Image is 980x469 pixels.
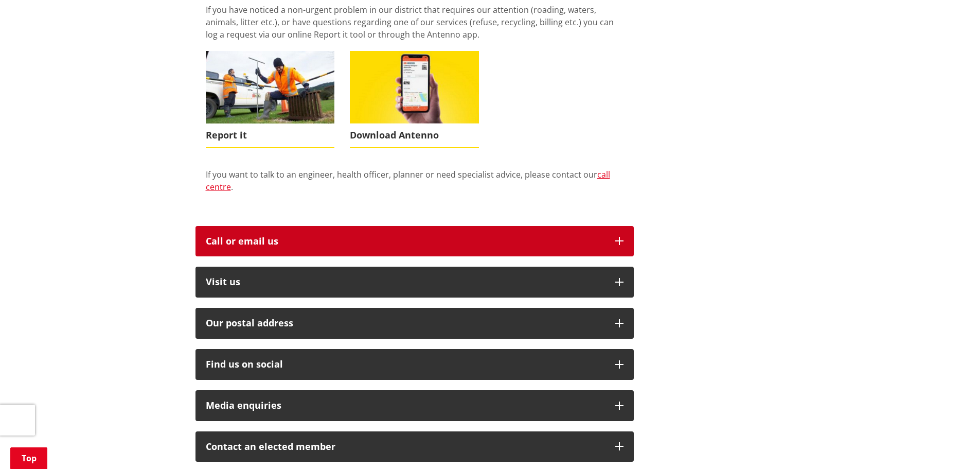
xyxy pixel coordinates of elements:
[206,168,623,205] div: If you want to talk to an engineer, health officer, planner or need specialist advice, please con...
[195,390,634,421] button: Media enquiries
[206,442,605,452] p: Contact an elected member
[350,51,479,147] a: Download Antenno
[206,169,610,193] a: call centre
[206,318,605,328] h2: Our postal address
[195,308,634,339] button: Our postal address
[195,431,634,462] button: Contact an elected member
[350,51,479,124] img: Antenno
[195,349,634,380] button: Find us on social
[206,359,605,370] div: Find us on social
[206,277,605,287] p: Visit us
[195,226,634,257] button: Call or email us
[206,236,605,247] div: Call or email us
[350,124,479,147] span: Download Antenno
[206,124,335,147] span: Report it
[933,426,970,463] iframe: Messenger Launcher
[206,51,335,147] a: Report it
[195,267,634,298] button: Visit us
[206,51,335,124] img: Report it
[206,4,614,40] span: If you have noticed a non-urgent problem in our district that requires our attention (roading, wa...
[206,401,605,411] div: Media enquiries
[10,447,47,469] a: Top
